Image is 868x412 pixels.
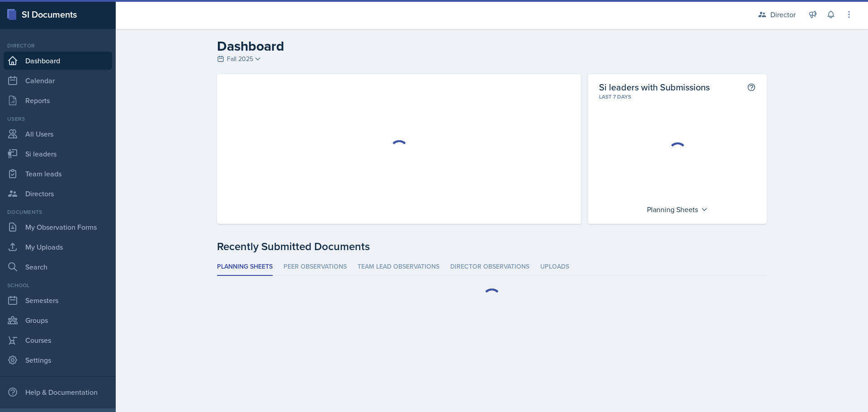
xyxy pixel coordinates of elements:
[4,258,112,276] a: Search
[4,125,112,143] a: All Users
[4,311,112,329] a: Groups
[4,91,112,109] a: Reports
[4,331,112,349] a: Courses
[227,54,253,64] span: Fall 2025
[217,38,767,54] h2: Dashboard
[283,258,347,276] li: Peer Observations
[642,202,712,217] div: Planning Sheets
[599,81,710,93] h2: Si leaders with Submissions
[217,238,767,255] div: Recently Submitted Documents
[4,115,112,123] div: Users
[770,9,796,20] div: Director
[4,145,112,163] a: Si leaders
[540,258,569,276] li: Uploads
[4,52,112,70] a: Dashboard
[217,258,273,276] li: Planning Sheets
[450,258,529,276] li: Director Observations
[4,218,112,236] a: My Observation Forms
[4,165,112,183] a: Team leads
[4,208,112,216] div: Documents
[4,291,112,309] a: Semesters
[4,42,112,50] div: Director
[4,383,112,401] div: Help & Documentation
[4,185,112,203] a: Directors
[358,258,439,276] li: Team lead Observations
[4,71,112,90] a: Calendar
[599,93,756,101] div: Last 7 days
[4,281,112,289] div: School
[4,238,112,256] a: My Uploads
[4,351,112,369] a: Settings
